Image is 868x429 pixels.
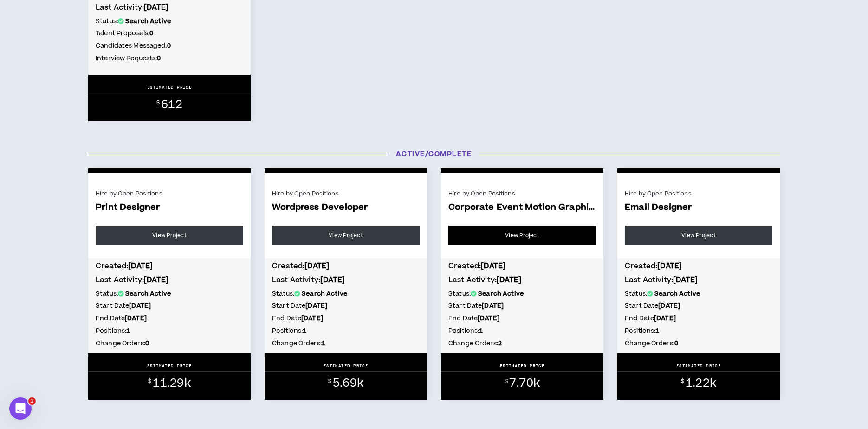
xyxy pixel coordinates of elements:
b: 1 [322,339,325,348]
h4: Created: [625,261,772,271]
b: 1 [655,326,659,336]
sup: $ [505,377,508,385]
b: 1 [303,326,306,336]
h5: Positions: [448,326,596,336]
b: 1 [126,326,130,336]
b: Search Active [125,289,171,299]
h5: End Date [448,313,596,324]
h5: End Date [272,313,420,324]
h5: Status: [272,289,420,299]
b: Search Active [654,289,700,299]
h5: Change Orders: [96,338,243,349]
b: [DATE] [301,314,323,323]
b: 1 [479,326,483,336]
span: Print Designer [96,202,243,213]
sup: $ [328,377,331,385]
b: 0 [157,54,161,63]
h5: Positions: [272,326,420,336]
h5: Status: [448,289,596,299]
span: 1.22k [686,375,716,391]
b: Search Active [302,289,347,299]
h5: Start Date [625,301,772,311]
sup: $ [681,377,684,385]
h5: End Date [96,313,243,324]
span: Corporate Event Motion Graphics Animator [448,202,596,213]
span: 11.29k [153,375,190,391]
h4: Last Activity: [96,275,243,285]
span: Email Designer [625,202,772,213]
h5: Interview Requests: [96,53,243,64]
span: 7.70k [509,375,540,391]
sup: $ [156,99,160,107]
h5: Talent Proposals: [96,28,243,39]
b: 0 [674,339,678,348]
b: [DATE] [144,275,168,285]
span: 1 [28,397,36,405]
a: View Project [448,226,596,245]
h5: Positions: [96,326,243,336]
b: [DATE] [497,275,521,285]
h3: Active/Complete [81,149,787,159]
b: 0 [145,339,149,348]
h5: Change Orders: [448,338,596,349]
h4: Last Activity: [448,275,596,285]
p: ESTIMATED PRICE [324,363,369,369]
b: [DATE] [144,2,168,13]
h4: Created: [96,261,243,271]
a: View Project [272,226,420,245]
b: [DATE] [481,261,505,271]
h5: Positions: [625,326,772,336]
b: Search Active [125,17,171,26]
b: [DATE] [478,314,499,323]
span: 612 [161,97,182,113]
b: 0 [167,41,171,51]
div: Hire by Open Positions [96,189,243,198]
b: [DATE] [304,261,329,271]
h4: Last Activity: [272,275,420,285]
span: Wordpress Developer [272,202,420,213]
p: ESTIMATED PRICE [500,363,545,369]
h4: Created: [448,261,596,271]
h5: Status: [96,289,243,299]
b: [DATE] [320,275,345,285]
b: [DATE] [125,314,147,323]
div: Hire by Open Positions [625,189,772,198]
b: [DATE] [657,261,682,271]
b: [DATE] [654,314,676,323]
h5: Start Date [96,301,243,311]
h5: Status: [96,16,243,26]
b: [DATE] [673,275,698,285]
h4: Last Activity: [625,275,772,285]
b: [DATE] [129,301,151,311]
b: 0 [149,29,153,38]
b: [DATE] [128,261,153,271]
b: [DATE] [658,301,680,311]
b: [DATE] [482,301,504,311]
b: 2 [498,339,502,348]
h5: Start Date [272,301,420,311]
h5: Change Orders: [272,338,420,349]
span: 5.69k [333,375,363,391]
a: View Project [625,226,772,245]
b: Search Active [478,289,524,299]
iframe: Intercom live chat [9,397,32,420]
sup: $ [148,377,151,385]
h5: Change Orders: [625,338,772,349]
h5: End Date [625,313,772,324]
div: Hire by Open Positions [448,189,596,198]
p: ESTIMATED PRICE [676,363,721,369]
b: [DATE] [305,301,327,311]
h5: Status: [625,289,772,299]
h4: Created: [272,261,420,271]
p: ESTIMATED PRICE [147,363,192,369]
div: Hire by Open Positions [272,189,420,198]
p: ESTIMATED PRICE [147,84,192,90]
h5: Start Date [448,301,596,311]
h5: Candidates Messaged: [96,41,243,51]
h4: Last Activity: [96,2,243,13]
a: View Project [96,226,243,245]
